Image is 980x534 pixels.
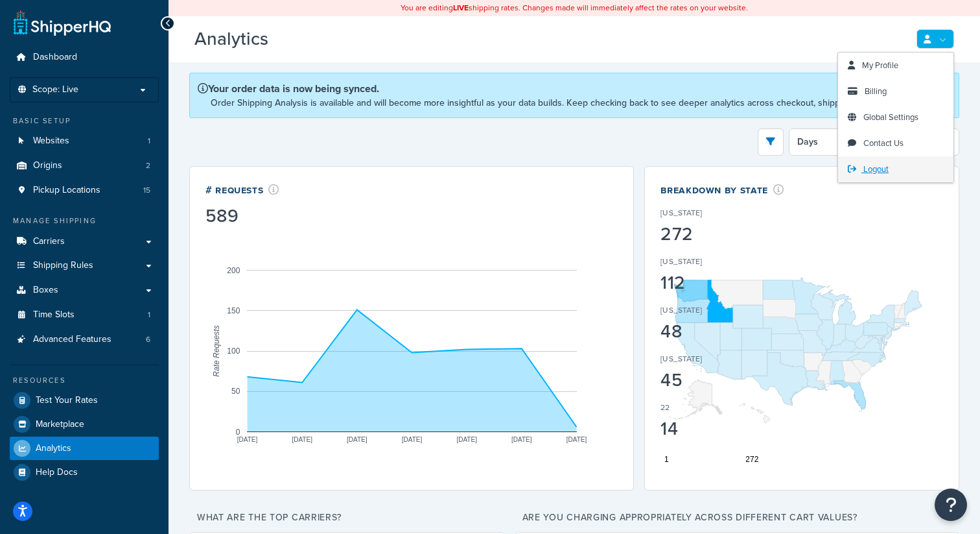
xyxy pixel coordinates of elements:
p: 22 [660,402,670,413]
div: Resources [10,375,159,386]
div: 272 [660,225,771,243]
p: [US_STATE] [660,353,702,365]
text: 200 [227,265,240,274]
span: Time Slots [33,309,75,321]
text: [DATE] [402,435,423,443]
h3: Analytics [194,29,894,49]
a: Pickup Locations15 [10,178,159,202]
text: [DATE] [511,435,532,443]
a: My Profile [838,53,953,79]
text: [DATE] [237,435,258,443]
text: 50 [231,387,240,396]
div: # Requests [205,182,279,197]
span: Marketplace [36,419,84,430]
svg: A chart. [205,228,618,474]
p: Order Shipping Analysis is available and will become more insightful as your data builds. Keep ch... [211,96,907,110]
a: Billing [838,79,953,104]
li: Websites [10,129,159,153]
a: Websites1 [10,129,159,153]
svg: A chart. [660,225,943,471]
a: Shipping Rules [10,254,159,278]
a: Time Slots1 [10,303,159,327]
span: Boxes [33,285,58,296]
text: [DATE] [456,435,477,443]
text: 272 [746,455,759,464]
button: Open Resource Center [935,489,967,521]
button: open filter drawer [758,128,784,156]
a: Dashboard [10,45,159,69]
li: Origins [10,154,159,178]
span: Scope: Live [32,84,78,95]
a: Global Settings [838,104,953,130]
p: What are the top carriers? [189,509,504,527]
div: 48 [660,322,771,341]
text: [DATE] [347,435,367,443]
a: Analytics [10,437,159,460]
span: Test Your Rates [36,395,98,406]
a: Carriers [10,230,159,254]
span: Logout [863,163,889,175]
span: Global Settings [863,111,918,123]
span: Pickup Locations [33,185,100,196]
text: 100 [227,346,240,356]
a: Origins2 [10,154,159,178]
span: Shipping Rules [33,260,93,271]
text: Rate Requests [212,325,221,376]
div: 112 [660,274,771,292]
text: 1 [664,455,669,464]
text: 150 [227,306,240,315]
a: Marketplace [10,413,159,436]
li: Advanced Features [10,328,159,352]
div: 589 [205,207,279,225]
a: Contact Us [838,130,953,156]
text: [DATE] [566,435,587,443]
span: My Profile [862,59,898,71]
div: Breakdown by State [660,182,784,197]
span: 2 [146,160,150,171]
span: Dashboard [33,52,77,63]
span: 1 [148,136,150,147]
p: [US_STATE] [660,304,702,316]
span: Analytics [36,443,71,454]
li: Time Slots [10,303,159,327]
p: Your order data is now being synced. [198,81,907,96]
span: 15 [143,185,150,196]
text: 0 [236,427,240,436]
span: Contact Us [863,137,904,149]
a: Boxes [10,278,159,302]
p: Are you charging appropriately across different cart values? [515,509,959,527]
div: Basic Setup [10,115,159,127]
div: 45 [660,371,771,389]
div: Manage Shipping [10,215,159,226]
text: [DATE] [292,435,312,443]
span: Websites [33,136,69,147]
p: [US_STATE] [660,207,702,219]
span: Carriers [33,236,65,247]
a: Advanced Features6 [10,328,159,352]
span: Help Docs [36,467,78,478]
li: Logout [838,156,953,182]
b: LIVE [453,2,469,14]
span: Billing [865,85,887,97]
div: 14 [660,420,771,438]
span: Advanced Features [33,334,111,345]
span: 6 [146,334,150,345]
a: Help Docs [10,461,159,484]
a: Test Your Rates [10,389,159,412]
span: Origins [33,160,62,171]
span: Beta [272,34,316,49]
p: [US_STATE] [660,256,702,267]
